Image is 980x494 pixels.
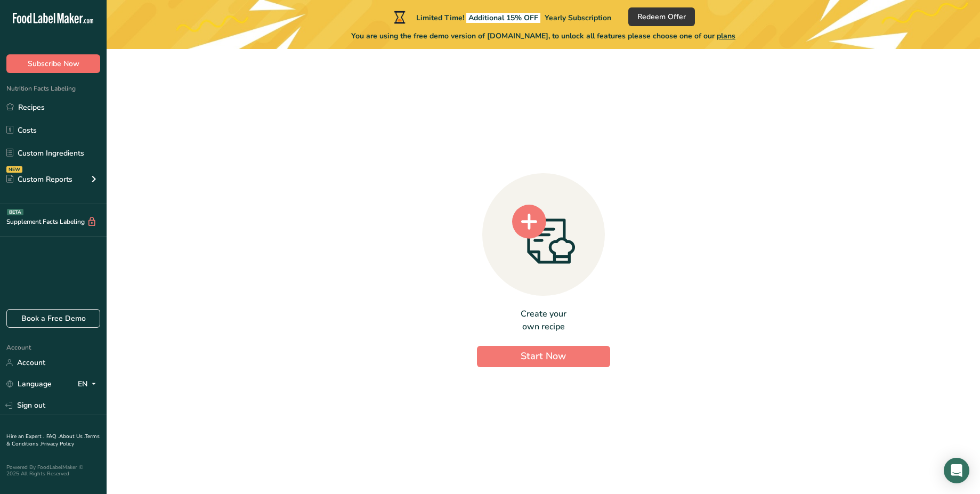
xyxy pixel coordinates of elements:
[545,13,611,23] span: Yearly Subscription
[477,346,610,367] button: Start Now
[41,440,74,448] a: Privacy Policy
[6,54,100,73] button: Subscribe Now
[717,31,735,41] span: plans
[6,174,72,185] div: Custom Reports
[28,58,79,69] span: Subscribe Now
[78,378,100,391] div: EN
[392,11,611,23] div: Limited Time!
[6,433,100,448] a: Terms & Conditions .
[6,309,100,328] a: Book a Free Demo
[7,209,23,215] div: BETA
[351,30,735,42] span: You are using the free demo version of [DOMAIN_NAME], to unlock all features please choose one of...
[521,350,566,362] span: Start Now
[466,13,540,23] span: Additional 15% OFF
[6,464,100,477] div: Powered By FoodLabelMaker © 2025 All Rights Reserved
[637,11,686,22] span: Redeem Offer
[6,375,52,393] a: Language
[6,433,44,440] a: Hire an Expert .
[477,307,610,333] div: Create your own recipe
[59,433,85,440] a: About Us .
[6,166,22,173] div: NEW
[944,458,969,483] div: Open Intercom Messenger
[46,433,59,440] a: FAQ .
[628,7,695,26] button: Redeem Offer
